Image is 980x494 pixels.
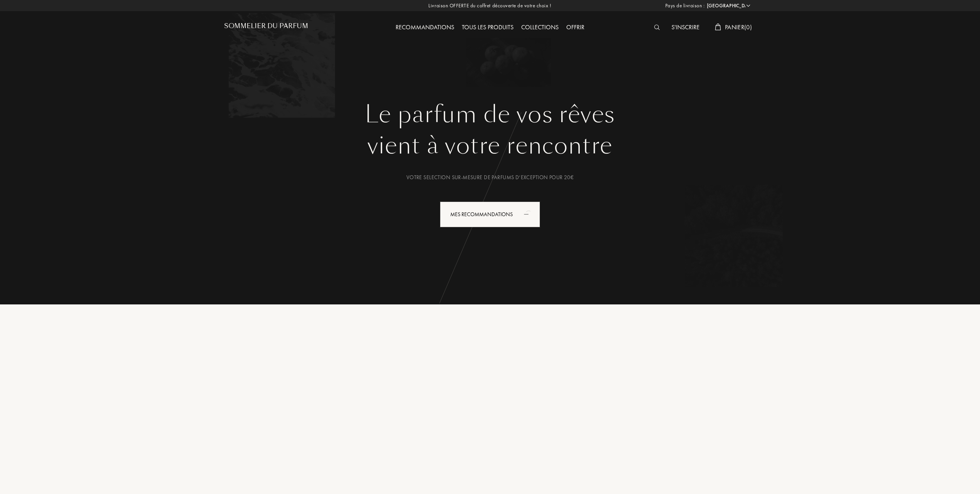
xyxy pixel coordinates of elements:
[224,22,308,33] a: Sommelier du Parfum
[230,101,750,128] h1: Le parfum de vos rêves
[434,202,546,227] a: Mes Recommandationsanimation
[224,22,308,30] h1: Sommelier du Parfum
[517,23,562,31] a: Collections
[715,24,721,30] img: cart_white.svg
[562,23,588,33] div: Offrir
[458,23,517,33] div: Tous les produits
[440,202,540,227] div: Mes Recommandations
[668,23,703,33] div: S'inscrire
[725,23,752,31] span: Panier ( 0 )
[517,23,562,33] div: Collections
[665,2,705,10] span: Pays de livraison :
[458,23,517,31] a: Tous les produits
[654,25,660,30] img: search_icn_white.svg
[392,23,458,33] div: Recommandations
[745,3,751,8] img: arrow_w.png
[230,128,750,163] div: vient à votre rencontre
[668,23,703,31] a: S'inscrire
[230,173,750,181] div: Votre selection sur-mesure de parfums d’exception pour 20€
[521,206,537,222] div: animation
[392,23,458,31] a: Recommandations
[562,23,588,31] a: Offrir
